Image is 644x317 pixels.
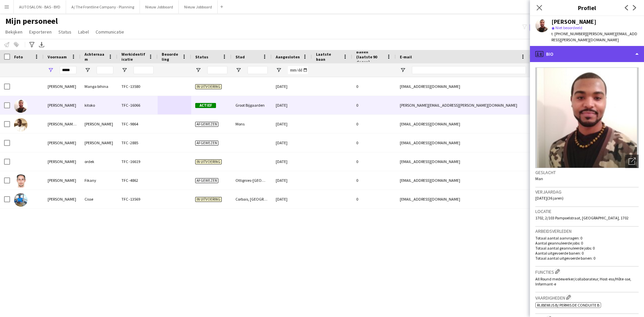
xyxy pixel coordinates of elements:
div: [EMAIL_ADDRESS][DOMAIN_NAME] [396,115,530,133]
div: ordek [80,152,117,171]
span: All Round medewerker/collaborateur, Host-ess/Hôte-sse, Informant-e [535,276,631,286]
span: Mijn personeel [5,16,58,26]
a: Bekijken [3,28,25,36]
span: Afgewezen [195,122,218,127]
div: [EMAIL_ADDRESS][DOMAIN_NAME] [396,171,530,190]
div: [PERSON_NAME] [44,77,80,96]
h3: Verjaardag [535,189,639,195]
div: TFC -2885 [117,134,158,152]
span: Achternaam [85,52,105,62]
button: Open Filtermenu [276,67,282,73]
div: [PERSON_NAME] [44,134,80,152]
div: TFC -9864 [117,115,158,133]
div: TFC -13569 [117,190,158,208]
div: 0 [352,152,396,171]
div: [PERSON_NAME] [44,152,80,171]
span: Exporteren [29,29,52,35]
button: Open Filtermenu [48,67,54,73]
h3: Vaardigheden [535,294,639,301]
span: Aangesloten [276,54,300,59]
span: In uitvoering [195,84,222,89]
img: Jean desire Effala Mendogo [14,118,28,131]
a: Label [75,28,92,36]
div: TFC -4862 [117,171,158,190]
div: Mons [231,115,272,133]
div: [EMAIL_ADDRESS][DOMAIN_NAME] [396,77,530,96]
div: [PERSON_NAME] [551,19,596,25]
div: [DATE] [272,134,312,152]
span: Stad [235,54,245,59]
div: [DATE] [272,77,312,96]
span: In uitvoering [195,197,222,202]
div: 0 [352,77,396,96]
input: Werkidentificatie Filter Invoer [133,66,154,74]
p: Totaal aantal uitgevoerde banen: 0 [535,256,639,261]
input: Stad Filter Invoer [248,66,268,74]
div: [DATE] [272,115,312,133]
span: Man [535,176,543,181]
span: Afgewezen [195,141,218,146]
h3: Profiel [530,3,644,12]
div: [PERSON_NAME] [80,134,117,152]
div: [PERSON_NAME] [80,115,117,133]
input: Aangesloten Filter Invoer [288,66,308,74]
span: E-mail [400,54,412,59]
span: Bekijken [5,29,22,35]
button: Open Filtermenu [85,67,91,73]
div: TFC -16619 [117,152,158,171]
div: Cisse [80,190,117,208]
div: Corbais, [GEOGRAPHIC_DATA] [231,190,272,208]
div: 0 [352,115,396,133]
div: Fikany [80,171,117,190]
button: Iedereen5,548 [530,23,561,32]
div: 0 [352,190,396,208]
button: Open Filtermenu [235,67,241,73]
span: Niet beoordeeld [555,25,582,30]
div: Foto's pop-up openen [625,155,639,168]
span: Beoordeling [162,52,179,62]
div: [PERSON_NAME] [44,96,80,114]
div: [DATE] [272,152,312,171]
div: [PERSON_NAME] [44,171,80,190]
span: Rijbewijs B/ Permis de conduite B [537,303,599,308]
span: Laatste baan [316,52,340,62]
span: 1702, 2/103 Pampoelstraat, [GEOGRAPHIC_DATA], 1702 [535,215,629,220]
app-action-btn: Exporteer XLSX [38,41,46,49]
div: [DATE] [272,190,312,208]
h3: Arbeidsverleden [535,228,639,234]
div: Manga bihina [80,77,117,96]
button: Open Filtermenu [400,67,406,73]
div: Groot Bijgaarden [231,96,272,114]
button: Nieuw Jobboard [140,0,179,13]
span: In uitvoering [195,159,222,164]
input: Achternaam Filter Invoer [97,66,113,74]
h3: Functies [535,268,639,275]
div: [EMAIL_ADDRESS][DOMAIN_NAME] [396,134,530,152]
p: Totaal aantal geannuleerde jobs: 0 [535,246,639,251]
span: Status [58,29,71,35]
span: Foto [14,54,23,59]
h3: Locatie [535,208,639,214]
span: [DATE] (36 jaren) [535,196,563,201]
img: Pape jean Cisse [14,193,28,207]
div: 0 [352,171,396,190]
button: A/ The Frontline Company - Planning [66,0,140,13]
div: 0 [352,96,396,114]
div: TFC -13580 [117,77,158,96]
a: Status [56,28,74,36]
div: [PERSON_NAME][EMAIL_ADDRESS][PERSON_NAME][DOMAIN_NAME] [396,96,530,114]
div: 0 [352,134,396,152]
img: Crew avatar of foto [535,67,639,168]
span: Communicatie [96,29,124,35]
app-action-btn: Geavanceerde filters [28,41,36,49]
a: Communicatie [93,28,127,36]
div: [EMAIL_ADDRESS][DOMAIN_NAME] [396,152,530,171]
span: Actief [195,103,216,108]
h3: Geslacht [535,169,639,175]
div: [DATE] [272,96,312,114]
input: Voornaam Filter Invoer [60,66,76,74]
span: Banen (laatste 90 dagen) [356,49,384,64]
button: Open Filtermenu [121,67,127,73]
p: Aantal geannuleerde jobs: 0 [535,241,639,246]
span: Werkidentificatie [121,52,146,62]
